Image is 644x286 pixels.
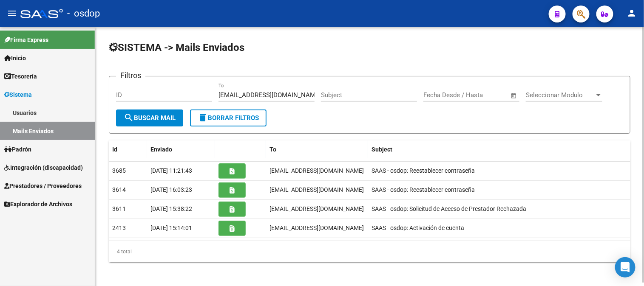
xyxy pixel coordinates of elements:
span: Padrón [4,145,31,154]
span: 2413 [112,224,126,231]
button: Borrar Filtros [190,109,267,126]
span: SAAS - osdop: Reestablecer contraseña [372,186,475,193]
span: vangeconti@hotmail.com [270,205,364,212]
datatable-header-cell: Enviado [147,140,215,159]
button: Buscar Mail [116,109,183,126]
span: vangeconti@hotmail.com [270,224,364,231]
span: - osdop [67,4,100,23]
span: [DATE] 11:21:43 [150,167,192,174]
span: 3614 [112,186,126,193]
span: Subject [372,146,392,153]
span: SAAS - osdop: Reestablecer contraseña [372,167,475,174]
span: Integración (discapacidad) [4,163,83,172]
datatable-header-cell: To [266,140,368,159]
span: Tesorería [4,72,37,81]
span: SISTEMA -> Mails Enviados [109,42,244,53]
div: 4 total [109,241,630,262]
span: [DATE] 16:03:23 [150,186,192,193]
span: Inicio [4,53,26,63]
span: Enviado [150,146,172,153]
span: Prestadores / Proveedores [4,181,82,191]
span: Seleccionar Modulo [526,91,595,99]
span: Explorador de Archivos [4,199,72,209]
input: Fecha inicio [423,91,458,99]
datatable-header-cell: Subject [368,140,630,159]
span: Sistema [4,90,32,99]
span: 3611 [112,205,126,212]
mat-icon: person [627,8,637,18]
span: [DATE] 15:14:01 [150,224,192,231]
span: To [270,146,276,153]
mat-icon: menu [7,8,17,18]
button: Open calendar [509,91,519,101]
span: SAAS - osdop: Solicitud de Acceso de Prestador Rechazada [372,205,526,212]
span: Borrar Filtros [198,114,259,122]
span: vangeconti@hotmail.com [270,186,364,193]
input: Fecha fin [465,91,507,99]
span: Firma Express [4,35,48,45]
div: Open Intercom Messenger [615,257,635,278]
span: Id [112,146,117,153]
mat-icon: search [124,112,134,123]
span: vangeconti@hotmail.com [270,167,364,174]
h3: Filtros [116,70,145,81]
mat-icon: delete [198,112,208,123]
span: 3685 [112,167,126,174]
datatable-header-cell: Id [109,140,147,159]
span: [DATE] 15:38:22 [150,205,192,212]
span: Buscar Mail [124,114,176,122]
span: SAAS - osdop: Activación de cuenta [372,224,464,231]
